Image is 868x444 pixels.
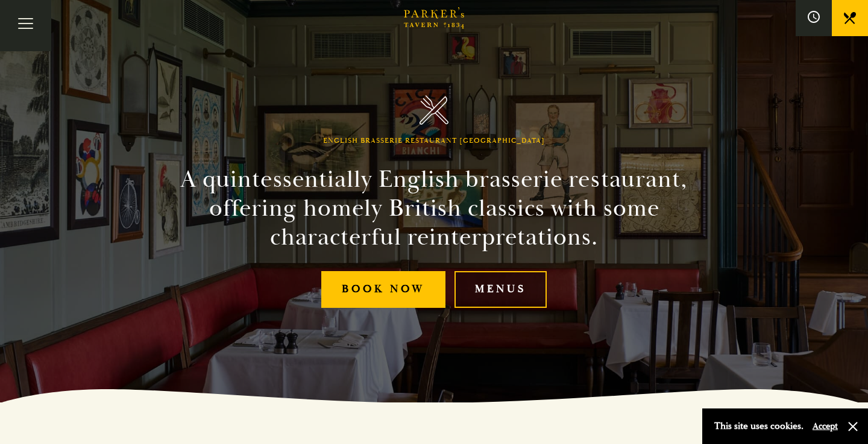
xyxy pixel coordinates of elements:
[323,137,545,145] h1: English Brasserie Restaurant [GEOGRAPHIC_DATA]
[847,421,859,433] button: Close and accept
[714,417,804,435] p: This site uses cookies.
[159,165,709,252] h2: A quintessentially English brasserie restaurant, offering homely British classics with some chara...
[813,421,838,432] button: Accept
[420,95,449,125] img: Parker's Tavern Brasserie Cambridge
[454,271,547,308] a: Menus
[321,271,445,308] a: Book Now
